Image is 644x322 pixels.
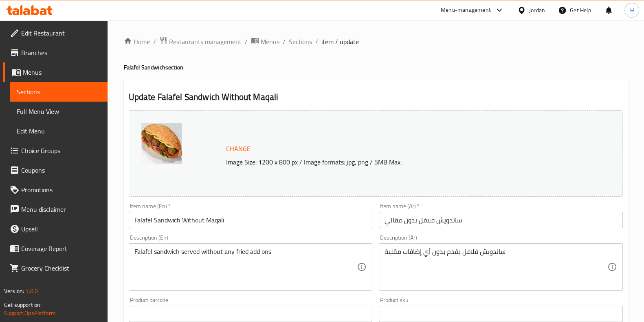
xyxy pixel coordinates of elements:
[21,146,101,155] span: Choice Groups
[21,204,101,214] span: Menu disclaimer
[153,37,156,47] li: /
[379,306,623,322] input: Please enter product sku
[23,67,101,77] span: Menus
[261,37,279,47] span: Menus
[141,123,182,164] img: %D8%B3%D8%A7%D9%86%D8%AF%D9%88%D9%8A%D8%B4_%D9%81%D9%84%D8%A7%D9%81%D9%84_%D8%A8%D8%AF%D9%88%D9%8...
[245,37,248,47] li: /
[630,6,633,15] span: H
[3,62,108,82] a: Menus
[21,244,101,253] span: Coverage Report
[3,200,108,219] a: Menu disclaimer
[3,258,108,278] a: Grocery Checklist
[10,102,108,121] a: Full Menu View
[3,141,108,160] a: Choice Groups
[21,224,101,234] span: Upsell
[3,180,108,200] a: Promotions
[223,140,254,157] button: Change
[17,126,101,136] span: Edit Menu
[124,63,628,71] h4: Falafel Sandwich section
[385,248,607,286] textarea: ساندويش فلافل يقدم بدون أي إضافات مقلية
[21,28,101,38] span: Edit Restaurant
[289,37,312,47] a: Sections
[21,165,101,175] span: Coupons
[21,185,101,195] span: Promotions
[379,212,623,228] input: Enter name Ar
[129,212,373,228] input: Enter name En
[10,121,108,141] a: Edit Menu
[3,160,108,180] a: Coupons
[124,37,150,47] a: Home
[251,36,279,47] a: Menus
[17,87,101,97] span: Sections
[529,6,545,15] div: Jordan
[315,37,318,47] li: /
[3,219,108,239] a: Upsell
[441,5,491,15] div: Menu-management
[3,43,108,62] a: Branches
[226,143,251,155] span: Change
[17,107,101,116] span: Full Menu View
[321,37,359,47] span: item / update
[4,308,56,318] a: Support.OpsPlatform
[4,286,24,296] span: Version:
[21,263,101,273] span: Grocery Checklist
[283,37,286,47] li: /
[129,306,373,322] input: Please enter product barcode
[3,239,108,258] a: Coverage Report
[159,36,242,47] a: Restaurants management
[134,248,357,286] textarea: Falafel sandwich served without any fried add ons
[169,37,242,47] span: Restaurants management
[3,23,108,43] a: Edit Restaurant
[129,91,623,103] h2: Update Falafel Sandwich Without Maqali
[124,36,628,47] nav: breadcrumb
[21,48,101,58] span: Branches
[4,300,42,310] span: Get support on:
[25,286,38,296] span: 1.0.0
[223,157,575,167] p: Image Size: 1200 x 800 px / Image formats: jpg, png / 5MB Max.
[10,82,108,102] a: Sections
